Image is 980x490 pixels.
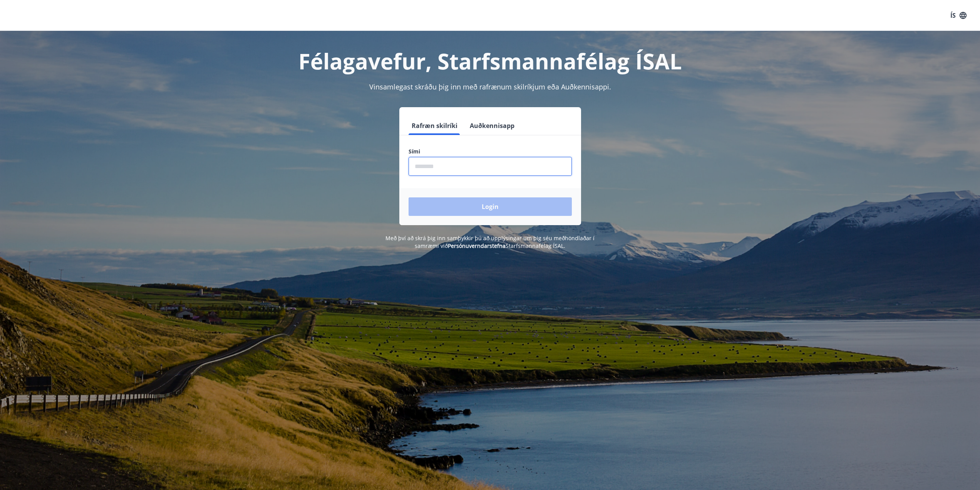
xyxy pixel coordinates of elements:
span: Vinsamlegast skráðu þig inn með rafrænum skilríkjum eða Auðkennisappi. [369,82,611,91]
button: ÍS [946,8,971,22]
label: Sími [409,148,572,155]
button: Auðkennisapp [467,116,518,135]
span: Með því að skrá þig inn samþykkir þú að upplýsingar um þig séu meðhöndlaðar í samræmi við Starfsm... [385,234,595,249]
a: Persónuverndarstefna [448,242,506,249]
button: Rafræn skilríki [409,116,461,135]
h1: Félagavefur, Starfsmannafélag ÍSAL [222,46,758,76]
